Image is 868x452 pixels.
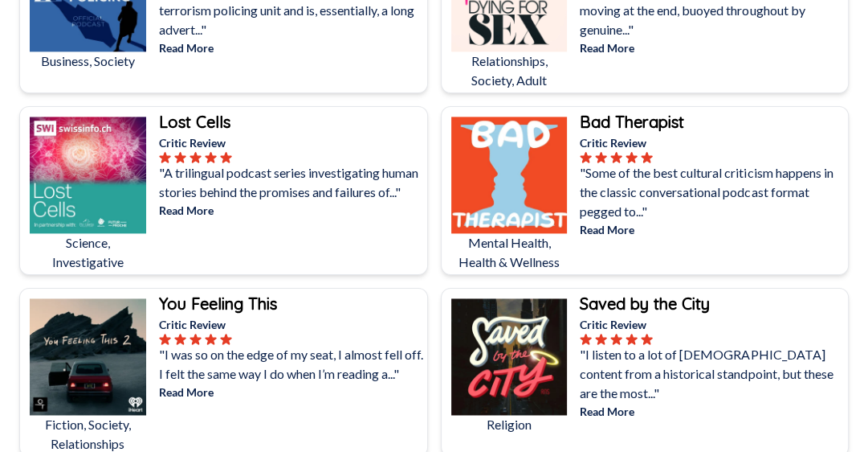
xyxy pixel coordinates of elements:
p: Read More [580,221,845,238]
p: "I listen to a lot of [DEMOGRAPHIC_DATA] content from a historical standpoint, but these are the ... [580,345,845,403]
p: Read More [159,39,424,56]
p: Critic Review [159,316,424,333]
p: "Some of the best cultural criticism happens in the classic conversational podcast format pegged ... [580,163,845,221]
p: Read More [159,384,424,401]
a: Lost CellsScience, InvestigativeLost CellsCritic Review"A trilingual podcast series investigating... [19,106,428,275]
p: Mental Health, Health & Wellness [451,233,568,272]
p: Critic Review [580,316,845,333]
p: Read More [580,403,845,420]
b: Bad Therapist [580,112,684,132]
p: Science, Investigative [30,233,146,272]
img: Saved by the City [451,298,568,415]
b: Lost Cells [159,112,230,132]
b: You Feeling This [159,294,277,314]
a: Bad TherapistMental Health, Health & WellnessBad TherapistCritic Review"Some of the best cultural... [441,106,850,275]
p: "I was so on the edge of my seat, I almost fell off. I felt the same way I do when I’m reading a..." [159,345,424,384]
p: Relationships, Society, Adult [451,51,568,90]
p: "A trilingual podcast series investigating human stories behind the promises and failures of..." [159,163,424,202]
p: Religion [451,415,568,434]
p: Critic Review [580,134,845,151]
img: Lost Cells [30,117,146,233]
p: Critic Review [159,134,424,151]
p: Read More [580,39,845,56]
img: You Feeling This [30,298,146,415]
p: Read More [159,202,424,219]
img: Bad Therapist [451,117,568,233]
p: Business, Society [30,51,146,71]
b: Saved by the City [580,294,710,314]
